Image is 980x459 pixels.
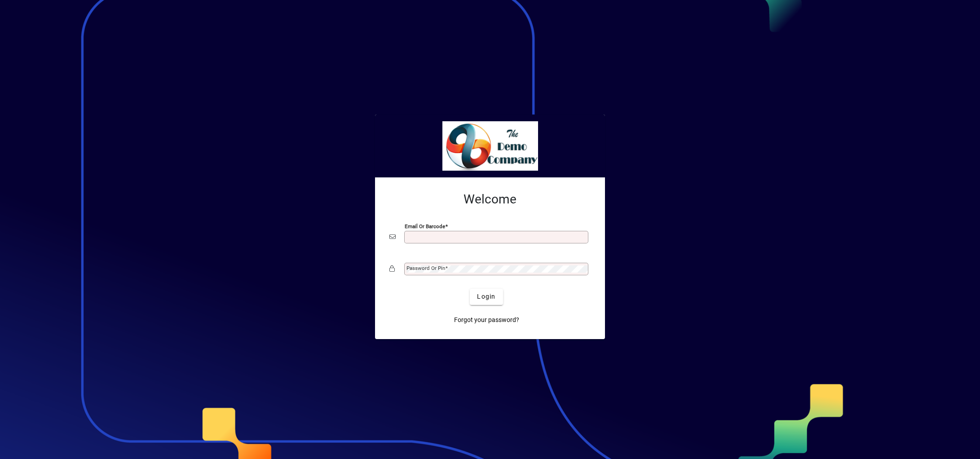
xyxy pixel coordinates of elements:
h2: Welcome [389,192,591,207]
button: Login [470,289,503,305]
a: Forgot your password? [450,312,523,328]
span: Login [477,292,495,301]
mat-label: Email or Barcode [405,223,445,229]
mat-label: Password or Pin [406,265,445,271]
span: Forgot your password? [454,315,519,325]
